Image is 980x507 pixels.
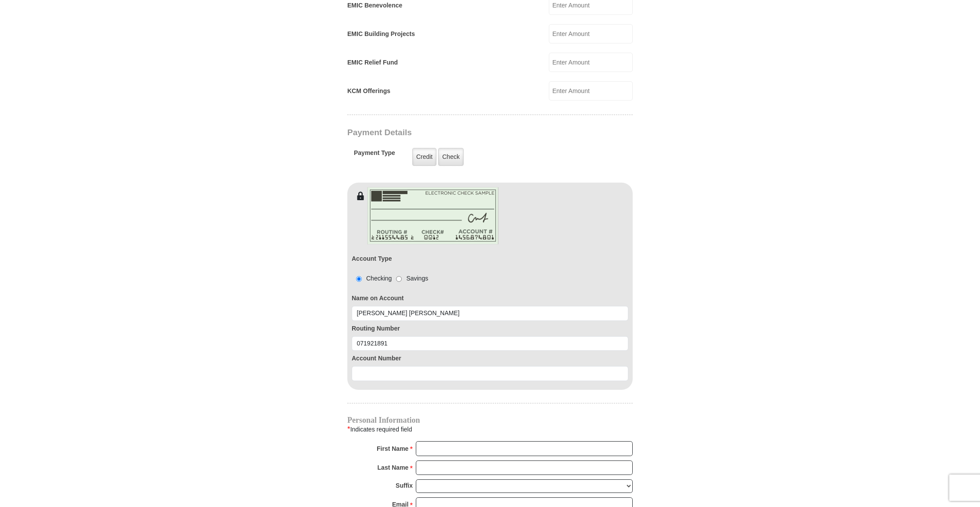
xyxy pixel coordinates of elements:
input: Enter Amount [549,81,633,101]
label: EMIC Building Projects [347,29,415,39]
input: Enter Amount [549,53,633,72]
h4: Personal Information [347,417,633,424]
label: Name on Account [352,294,628,303]
img: check-en.png [367,187,499,245]
h5: Payment Type [354,149,395,161]
strong: Suffix [396,479,413,492]
label: Account Number [352,354,628,363]
h3: Payment Details [347,128,571,138]
label: KCM Offerings [347,86,390,96]
label: Credit [412,148,436,166]
label: EMIC Relief Fund [347,58,398,67]
input: Enter Amount [549,24,633,43]
label: Account Type [352,254,392,263]
strong: First Name [377,442,408,455]
div: Checking Savings [352,274,428,283]
label: EMIC Benevolence [347,1,402,10]
div: Indicates required field [347,424,633,435]
label: Routing Number [352,324,628,333]
label: Check [438,148,464,166]
strong: Last Name [378,461,409,474]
